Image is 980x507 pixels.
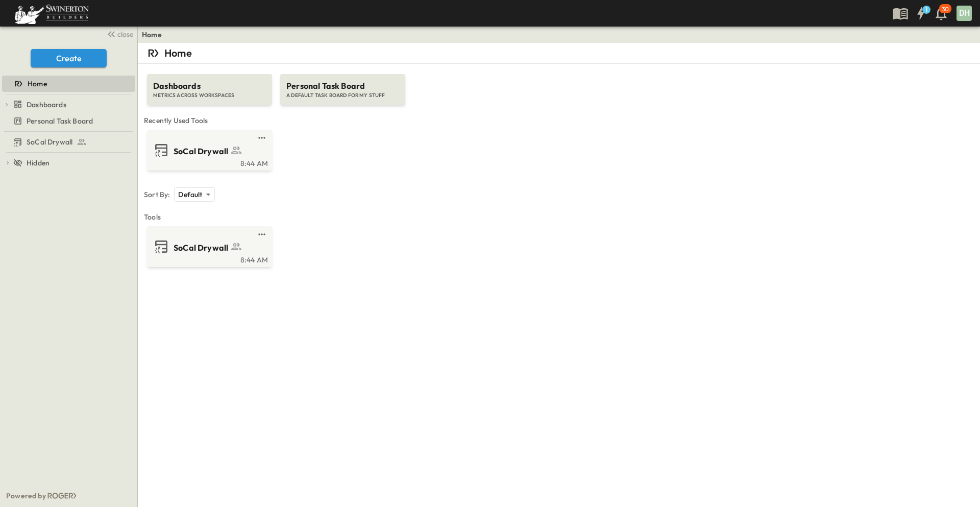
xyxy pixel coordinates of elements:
[174,187,214,202] div: Default
[117,29,133,39] span: close
[27,137,72,147] span: SoCal Drywall
[27,116,93,126] span: Personal Task Board
[142,30,168,40] nav: breadcrumbs
[911,4,931,22] button: 1
[955,5,973,22] button: DH
[279,64,406,105] a: Personal Task BoardA DEFAULT TASK BOARD FOR MY STUFF
[178,189,202,200] p: Default
[164,46,192,60] p: Home
[256,228,268,240] button: test
[149,142,268,158] a: SoCal Drywall
[2,113,135,129] div: Personal Task Boardtest
[149,255,268,263] a: 8:44 AM
[146,64,273,105] a: DashboardsMETRICS ACROSS WORKSPACES
[256,132,268,144] button: test
[286,92,399,99] span: A DEFAULT TASK BOARD FOR MY STUFF
[2,114,133,128] a: Personal Task Board
[144,212,974,222] span: Tools
[174,242,228,254] span: SoCal Drywall
[153,92,266,99] span: METRICS ACROSS WORKSPACES
[942,5,949,13] p: 30
[142,30,162,40] a: Home
[144,115,974,126] span: Recently Used Tools
[27,100,66,110] span: Dashboards
[149,238,268,255] a: SoCal Drywall
[174,146,228,157] span: SoCal Drywall
[103,27,135,41] button: close
[957,6,972,21] div: DH
[27,158,50,168] span: Hidden
[12,3,91,24] img: 6c363589ada0b36f064d841b69d3a419a338230e66bb0a533688fa5cc3e9e735.png
[31,49,107,67] button: Create
[28,79,47,89] span: Home
[286,80,399,92] span: Personal Task Board
[2,134,135,150] div: SoCal Drywalltest
[153,80,266,92] span: Dashboards
[144,189,170,200] p: Sort By:
[149,158,268,166] a: 8:44 AM
[2,77,133,91] a: Home
[925,6,927,14] h6: 1
[13,98,133,112] a: Dashboards
[2,135,133,149] a: SoCal Drywall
